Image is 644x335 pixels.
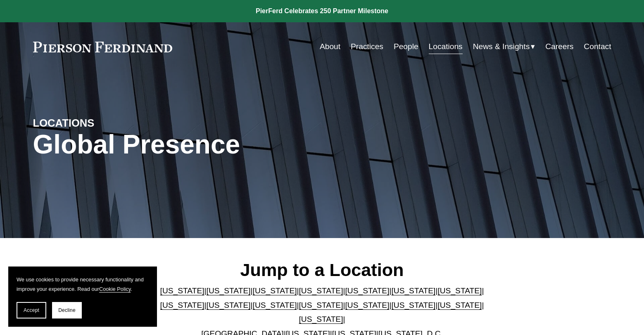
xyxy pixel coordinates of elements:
button: Accept [17,302,46,318]
h4: LOCATIONS [33,116,178,130]
a: [US_STATE] [345,286,389,295]
a: [US_STATE] [437,286,482,295]
span: Decline [58,307,76,313]
a: Practices [351,39,383,54]
a: [US_STATE] [299,315,343,323]
a: [US_STATE] [299,286,343,295]
a: Cookie Policy [99,286,131,292]
a: [US_STATE] [391,286,435,295]
a: [US_STATE] [207,286,251,295]
a: [US_STATE] [160,301,204,309]
a: Careers [545,39,573,54]
a: [US_STATE] [160,286,204,295]
a: [US_STATE] [253,286,297,295]
a: [US_STATE] [391,301,435,309]
a: folder dropdown [473,39,535,54]
span: News & Insights [473,40,530,54]
a: [US_STATE] [437,301,482,309]
a: Contact [584,39,611,54]
section: Cookie banner [8,267,157,327]
h1: Global Presence [33,130,418,160]
a: [US_STATE] [345,301,389,309]
a: [US_STATE] [299,301,343,309]
a: [US_STATE] [207,301,251,309]
h2: Jump to a Location [153,259,491,281]
a: Locations [429,39,463,54]
p: We use cookies to provide necessary functionality and improve your experience. Read our . [17,275,149,294]
a: [US_STATE] [253,301,297,309]
span: Accept [24,307,39,313]
a: People [394,39,418,54]
a: About [320,39,340,54]
button: Decline [52,302,82,318]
